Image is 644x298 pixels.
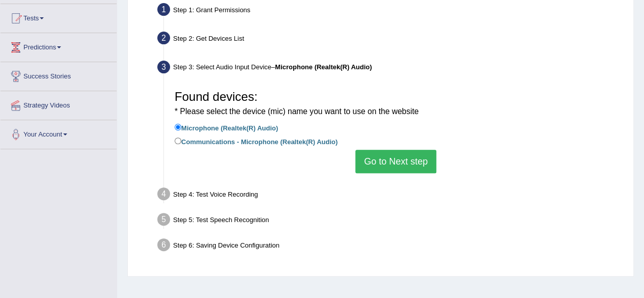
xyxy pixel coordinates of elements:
[153,210,629,232] div: Step 5: Test Speech Recognition
[153,184,629,207] div: Step 4: Test Voice Recording
[175,122,278,133] label: Microphone (Realtek(R) Audio)
[275,63,372,71] b: Microphone (Realtek(R) Audio)
[271,63,372,71] span: –
[175,90,617,117] h3: Found devices:
[1,33,117,59] a: Predictions
[1,4,117,30] a: Tests
[175,136,338,147] label: Communications - Microphone (Realtek(R) Audio)
[175,138,181,144] input: Communications - Microphone (Realtek(R) Audio)
[355,150,436,173] button: Go to Next step
[153,235,629,258] div: Step 6: Saving Device Configuration
[175,107,418,116] small: * Please select the device (mic) name you want to use on the website
[153,29,629,51] div: Step 2: Get Devices List
[1,120,117,146] a: Your Account
[1,62,117,88] a: Success Stories
[153,58,629,80] div: Step 3: Select Audio Input Device
[175,124,181,130] input: Microphone (Realtek(R) Audio)
[1,91,117,117] a: Strategy Videos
